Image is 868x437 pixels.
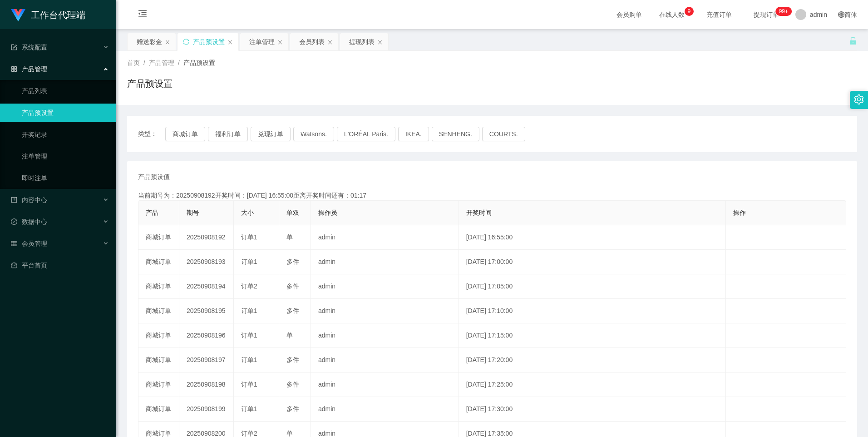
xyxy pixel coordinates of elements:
[286,307,299,314] span: 多件
[311,323,459,348] td: admin
[178,59,180,66] span: /
[311,299,459,323] td: admin
[286,430,293,437] span: 单
[11,44,47,51] span: 系统配置
[127,0,158,30] i: 图标: menu-fold
[179,225,234,250] td: 20250908192
[208,127,248,141] button: 福利订单
[179,274,234,299] td: 20250908194
[11,240,17,247] i: 图标: table
[286,258,299,265] span: 多件
[11,196,47,204] span: 内容中心
[22,169,109,187] a: 即时注单
[286,356,299,363] span: 多件
[11,218,17,225] i: 图标: check-circle-o
[22,147,109,165] a: 注单管理
[459,250,726,274] td: [DATE] 17:00:00
[11,11,85,18] a: 工作台代理端
[146,209,158,216] span: 产品
[311,250,459,274] td: admin
[165,40,170,45] i: 图标: close
[138,397,179,422] td: 商城订单
[179,323,234,348] td: 20250908196
[466,209,492,216] span: 开奖时间
[311,397,459,422] td: admin
[241,209,254,216] span: 大小
[179,250,234,274] td: 20250908193
[459,348,726,372] td: [DATE] 17:20:00
[655,11,689,18] span: 在线人数
[432,127,479,141] button: SENHENG.
[138,323,179,348] td: 商城订单
[286,381,299,388] span: 多件
[482,127,525,141] button: COURTS.
[127,77,173,90] h1: 产品预设置
[688,7,691,16] p: 9
[377,40,383,45] i: 图标: close
[251,127,291,141] button: 兑现订单
[22,125,109,144] a: 开奖记录
[685,7,694,16] sup: 9
[183,39,189,45] i: 图标: sync
[749,11,784,18] span: 提现订单
[143,59,145,66] span: /
[138,191,846,200] div: 当前期号为：20250908192开奖时间：[DATE] 16:55:00距离开奖时间还有：01:17
[137,33,162,50] div: 赠送彩金
[241,258,257,265] span: 订单1
[138,250,179,274] td: 商城订单
[187,209,199,216] span: 期号
[179,397,234,422] td: 20250908199
[193,33,225,50] div: 产品预设置
[459,372,726,397] td: [DATE] 17:25:00
[277,40,283,45] i: 图标: close
[311,225,459,250] td: admin
[459,274,726,299] td: [DATE] 17:05:00
[11,66,17,72] i: 图标: appstore-o
[241,356,257,363] span: 订单1
[733,209,746,216] span: 操作
[179,372,234,397] td: 20250908198
[127,59,140,66] span: 首页
[149,59,174,66] span: 产品管理
[241,307,257,314] span: 订单1
[854,94,864,104] i: 图标: setting
[311,274,459,299] td: admin
[179,299,234,323] td: 20250908195
[286,233,293,241] span: 单
[838,11,844,18] i: 图标: global
[179,348,234,372] td: 20250908197
[138,299,179,323] td: 商城订单
[138,372,179,397] td: 商城订单
[241,381,257,388] span: 订单1
[241,283,257,290] span: 订单2
[849,37,857,45] i: 图标: unlock
[459,323,726,348] td: [DATE] 17:15:00
[327,40,333,45] i: 图标: close
[398,127,429,141] button: IKEA.
[286,283,299,290] span: 多件
[286,405,299,412] span: 多件
[775,7,792,16] sup: 1111
[138,127,165,141] span: 类型：
[11,197,17,203] i: 图标: profile
[11,9,25,22] img: logo.9652507e.png
[311,372,459,397] td: admin
[11,218,47,225] span: 数据中心
[22,82,109,100] a: 产品列表
[138,348,179,372] td: 商城订单
[459,397,726,422] td: [DATE] 17:30:00
[11,65,47,73] span: 产品管理
[227,40,233,45] i: 图标: close
[318,209,337,216] span: 操作员
[702,11,736,18] span: 充值订单
[299,33,325,50] div: 会员列表
[183,59,215,66] span: 产品预设置
[241,233,257,241] span: 订单1
[11,44,17,50] i: 图标: form
[241,332,257,339] span: 订单1
[22,104,109,122] a: 产品预设置
[241,405,257,412] span: 订单1
[165,127,205,141] button: 商城订单
[138,225,179,250] td: 商城订单
[138,172,170,182] span: 产品预设值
